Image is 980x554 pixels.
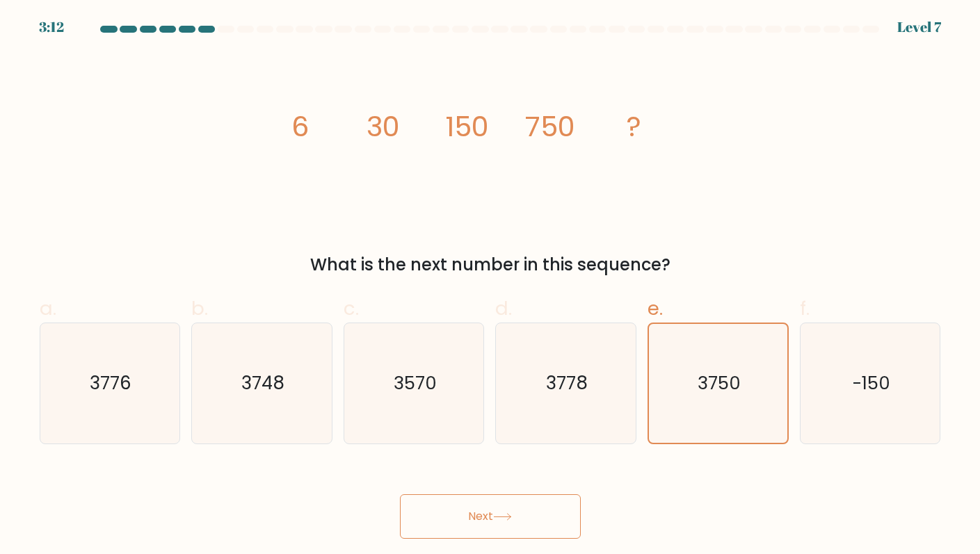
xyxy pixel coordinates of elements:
[241,371,284,396] text: 3748
[48,252,933,277] div: What is the next number in this sequence?
[394,371,437,396] text: 3570
[367,107,400,146] tspan: 30
[40,295,56,322] span: a.
[626,107,641,146] tspan: ?
[698,370,741,396] text: 3750
[344,295,359,322] span: c.
[897,17,941,38] div: Level 7
[547,371,588,396] text: 3778
[800,295,810,322] span: f.
[853,371,890,396] text: -150
[444,107,488,146] tspan: 150
[525,107,575,146] tspan: 750
[291,107,308,146] tspan: 6
[400,494,581,539] button: Next
[90,371,132,396] text: 3776
[495,295,512,322] span: d.
[191,295,208,322] span: b.
[39,17,64,38] div: 3:12
[648,295,663,322] span: e.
